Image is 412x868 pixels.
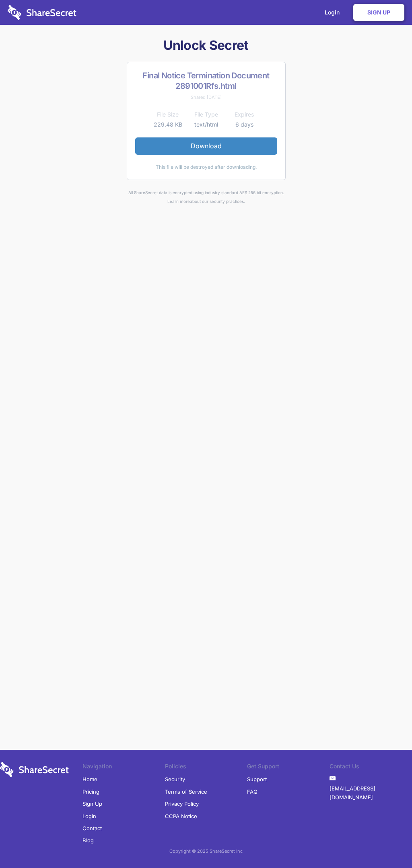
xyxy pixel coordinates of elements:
[82,834,94,846] a: Blog
[167,199,190,204] a: Learn more
[330,762,412,773] li: Contact Us
[82,810,96,822] a: Login
[225,120,264,129] td: 6 days
[330,782,412,804] a: [EMAIL_ADDRESS][DOMAIN_NAME]
[135,137,277,154] a: Download
[165,773,185,785] a: Security
[165,798,199,810] a: Privacy Policy
[149,110,187,119] th: File Size
[247,786,257,798] a: FAQ
[82,822,102,834] a: Contact
[135,70,277,91] h2: Final Notice Termination Document 2891001Rfs.html
[187,110,225,119] th: File Type
[187,120,225,129] td: text/html
[353,4,404,21] a: Sign Up
[82,798,102,810] a: Sign Up
[165,810,197,822] a: CCPA Notice
[82,773,97,785] a: Home
[135,93,277,102] div: Shared [DATE]
[247,773,267,785] a: Support
[165,762,247,773] li: Policies
[82,786,99,798] a: Pricing
[225,110,264,119] th: Expires
[135,163,277,172] div: This file will be destroyed after downloading.
[165,786,207,798] a: Terms of Service
[82,762,165,773] li: Navigation
[149,120,187,129] td: 229.48 KB
[8,5,76,20] img: logo-wordmark-white-trans-d4663122ce5f474addd5e946df7df03e33cb6a1c49d2221995e7729f52c070b2.svg
[247,762,330,773] li: Get Support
